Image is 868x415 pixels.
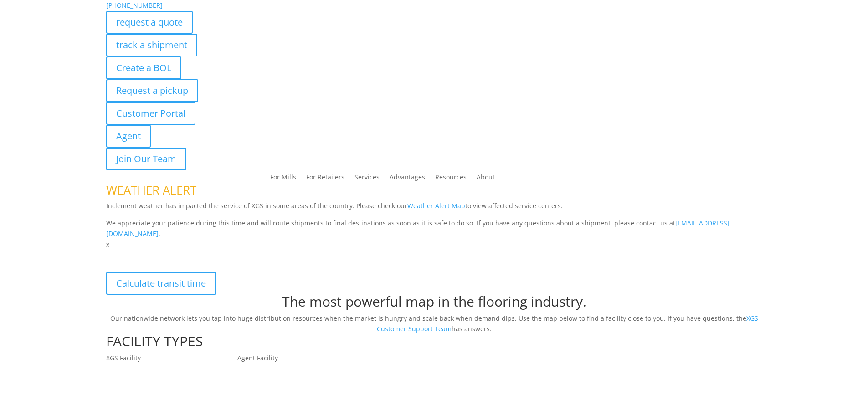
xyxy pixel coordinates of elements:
a: Create a BOL [106,56,181,79]
a: For Retailers [306,174,344,184]
h1: The most powerful map in the flooring industry. [106,295,762,313]
p: Inclement weather has impacted the service of XGS in some areas of the country. Please check our ... [106,200,762,218]
a: Join Our Team [106,148,186,170]
a: Agent [106,125,151,148]
p: x [106,239,762,250]
a: About [477,174,495,184]
p: Agent Facility [237,353,369,364]
a: For Mills [270,174,296,184]
a: request a quote [106,11,193,34]
p: XGS Facility [106,353,237,364]
a: Request a pickup [106,79,198,102]
a: Weather Alert Map [407,201,465,210]
p: We appreciate your patience during this time and will route shipments to final destinations as so... [106,218,762,240]
a: Services [354,174,380,184]
p: Our nationwide network lets you tap into huge distribution resources when the market is hungry an... [106,313,762,335]
span: WEATHER ALERT [106,182,196,198]
a: Advantages [390,174,425,184]
a: Resources [435,174,467,184]
a: Customer Portal [106,102,195,125]
a: track a shipment [106,34,197,56]
h1: FACILITY TYPES [106,334,762,353]
p: XGS Distribution Network [106,250,762,272]
a: Calculate transit time [106,272,216,295]
a: [PHONE_NUMBER] [106,1,163,10]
